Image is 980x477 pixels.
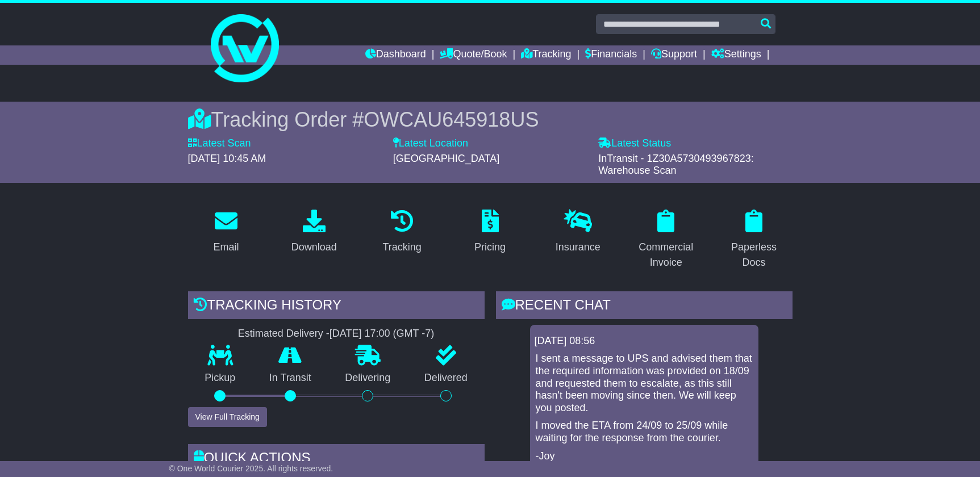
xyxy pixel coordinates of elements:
span: InTransit - 1Z30A5730493967823: Warehouse Scan [598,153,754,177]
label: Latest Location [393,137,468,150]
a: Tracking [521,45,571,65]
span: [GEOGRAPHIC_DATA] [393,153,499,164]
p: I moved the ETA from 24/09 to 25/09 while waiting for the response from the courier. [536,420,753,444]
a: Download [284,206,344,259]
button: View Full Tracking [188,407,267,427]
a: Commercial Invoice [628,206,704,274]
div: Insurance [556,240,600,255]
div: Email [213,240,239,255]
div: RECENT CHAT [496,291,793,322]
a: Financials [585,45,637,65]
div: [DATE] 17:00 (GMT -7) [330,328,434,340]
div: [DATE] 08:56 [535,335,754,348]
div: Pricing [474,240,506,255]
p: Pickup [188,372,253,384]
label: Latest Scan [188,137,251,150]
a: Tracking [375,206,428,259]
p: -Joy [536,450,753,463]
p: Delivering [328,372,408,384]
a: Paperless Docs [716,206,793,274]
div: Commercial Invoice [635,240,697,270]
a: Email [206,206,246,259]
a: Settings [711,45,761,65]
span: [DATE] 10:45 AM [188,153,266,164]
a: Insurance [548,206,608,259]
div: Tracking Order # [188,107,793,132]
div: Tracking history [188,291,485,322]
p: Delivered [407,372,485,384]
a: Dashboard [365,45,426,65]
p: In Transit [252,372,328,384]
div: Paperless Docs [723,240,785,270]
span: © One World Courier 2025. All rights reserved. [169,464,333,473]
p: I sent a message to UPS and advised them that the required information was provided on 18/09 and ... [536,353,753,414]
a: Pricing [467,206,513,259]
label: Latest Status [598,137,671,150]
div: Tracking [382,240,421,255]
div: Quick Actions [188,444,485,475]
div: Estimated Delivery - [188,328,485,340]
a: Quote/Book [440,45,507,65]
a: Support [651,45,697,65]
span: OWCAU645918US [364,108,539,131]
div: Download [291,240,337,255]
